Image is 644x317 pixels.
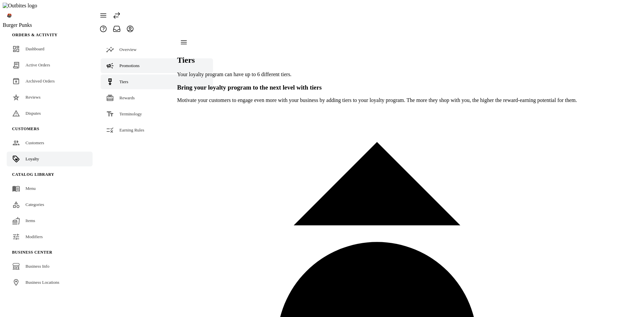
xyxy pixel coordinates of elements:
[12,126,39,131] span: Customers
[101,58,213,73] a: Promotions
[119,95,135,100] span: Rewards
[25,186,36,191] span: Menu
[3,3,37,9] img: Outbites logo
[25,218,35,223] span: Items
[7,275,93,290] a: Business Locations
[119,63,140,68] span: Promotions
[25,264,49,269] span: Business Info
[7,197,93,212] a: Categories
[177,97,577,103] p: Motivate your customers to engage even more with your business by adding tiers to your loyalty pr...
[7,58,93,72] a: Active Orders
[177,71,577,77] div: Your loyalty program can have up to 6 different tiers.
[25,202,44,207] span: Categories
[7,213,93,228] a: Items
[101,91,213,105] a: Rewards
[7,152,93,166] a: Loyalty
[119,111,142,116] span: Terminology
[25,78,55,84] span: Archived Orders
[101,107,213,121] a: Terminology
[101,42,213,57] a: Overview
[3,22,97,28] div: Burger Punks
[119,127,144,133] span: Earning Rules
[7,229,93,244] a: Modifiers
[12,250,52,255] span: Business Center
[7,90,93,105] a: Reviews
[7,42,93,56] a: Dashboard
[177,84,577,91] h3: Bring your loyalty program to the next level with tiers
[7,259,93,274] a: Business Info
[25,111,41,116] span: Disputes
[25,95,41,100] span: Reviews
[119,79,128,84] span: Tiers
[101,123,213,138] a: Earning Rules
[101,74,213,89] a: Tiers
[7,136,93,150] a: Customers
[7,181,93,196] a: Menu
[25,140,44,145] span: Customers
[25,156,39,161] span: Loyalty
[119,47,137,52] span: Overview
[25,62,50,67] span: Active Orders
[25,234,43,239] span: Modifiers
[7,74,93,89] a: Archived Orders
[12,33,58,37] span: Orders & Activity
[25,46,44,51] span: Dashboard
[177,56,577,65] h2: Tiers
[12,172,54,177] span: Catalog Library
[7,106,93,121] a: Disputes
[25,280,59,285] span: Business Locations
